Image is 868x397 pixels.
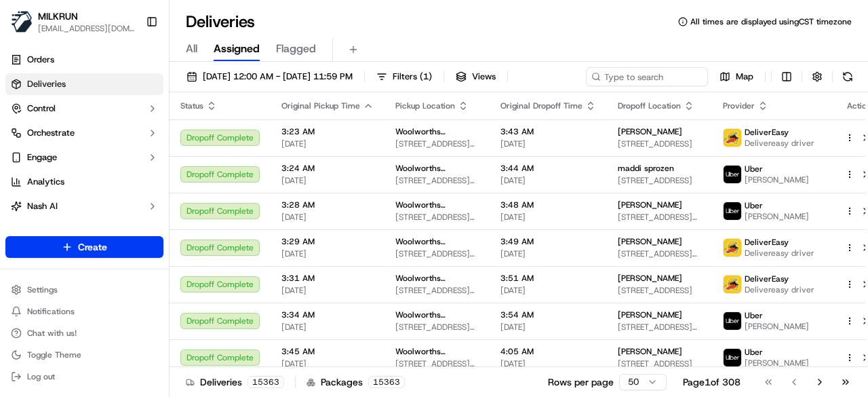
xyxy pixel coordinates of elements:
[500,212,596,223] span: [DATE]
[5,49,163,71] a: Orders
[450,67,502,86] button: Views
[618,285,701,296] span: [STREET_ADDRESS]
[281,236,374,247] span: 3:29 AM
[281,346,374,357] span: 3:45 AM
[27,102,56,115] span: Control
[27,349,81,360] span: Toggle Theme
[27,78,66,90] span: Deliveries
[27,127,75,139] span: Orchestrate
[281,100,360,111] span: Original Pickup Time
[618,126,682,137] span: [PERSON_NAME]
[78,240,107,254] span: Create
[5,171,163,193] a: Analytics
[745,200,763,211] span: Uber
[618,175,701,186] span: [STREET_ADDRESS]
[5,345,163,364] button: Toggle Theme
[745,310,763,321] span: Uber
[420,71,432,83] span: ( 1 )
[395,322,479,333] span: [STREET_ADDRESS][PERSON_NAME]
[5,367,163,386] button: Log out
[27,200,58,212] span: Nash AI
[618,248,701,259] span: [STREET_ADDRESS][PERSON_NAME]
[745,237,789,248] span: DeliverEasy
[395,273,479,284] span: Woolworths Supermarket [GEOGRAPHIC_DATA] - [GEOGRAPHIC_DATA]
[618,309,682,320] span: [PERSON_NAME]
[5,147,163,168] button: Engage
[395,138,479,149] span: [STREET_ADDRESS][PERSON_NAME]
[395,126,479,137] span: Woolworths Supermarket [GEOGRAPHIC_DATA] - [GEOGRAPHIC_DATA]
[500,100,583,111] span: Original Dropoff Time
[736,71,753,83] span: Map
[618,163,674,174] span: maddi sprozen
[500,236,596,247] span: 3:49 AM
[745,211,809,222] span: [PERSON_NAME]
[281,175,374,186] span: [DATE]
[500,248,596,259] span: [DATE]
[745,321,809,332] span: [PERSON_NAME]
[27,328,77,339] span: Chat with us!
[395,212,479,223] span: [STREET_ADDRESS][PERSON_NAME]
[5,324,163,343] button: Chat with us!
[5,98,163,119] button: Control
[5,280,163,299] button: Settings
[745,248,814,259] span: Delivereasy driver
[618,138,701,149] span: [STREET_ADDRESS]
[838,67,857,86] button: Refresh
[281,322,374,333] span: [DATE]
[618,322,701,333] span: [STREET_ADDRESS][PERSON_NAME]
[38,23,135,34] span: [EMAIL_ADDRESS][DOMAIN_NAME]
[690,16,852,27] span: All times are displayed using CST timezone
[11,11,33,33] img: MILKRUN
[395,248,479,259] span: [STREET_ADDRESS][PERSON_NAME]
[214,41,260,57] span: Assigned
[618,346,682,357] span: [PERSON_NAME]
[500,309,596,320] span: 3:54 AM
[618,100,681,111] span: Dropoff Location
[745,127,789,138] span: DeliverEasy
[745,273,789,284] span: DeliverEasy
[724,166,741,183] img: uber-new-logo.jpeg
[370,67,438,86] button: Filters(1)
[500,200,596,210] span: 3:48 AM
[618,212,701,223] span: [STREET_ADDRESS][PERSON_NAME]
[745,358,809,368] span: [PERSON_NAME]
[27,151,57,164] span: Engage
[276,41,316,57] span: Flagged
[683,375,741,389] div: Page 1 of 308
[586,67,708,86] input: Type to search
[5,5,140,38] button: MILKRUNMILKRUN[EMAIL_ADDRESS][DOMAIN_NAME]
[5,73,163,95] a: Deliveries
[27,176,64,188] span: Analytics
[38,10,78,23] span: MILKRUN
[500,346,596,357] span: 4:05 AM
[27,306,75,317] span: Notifications
[5,195,163,217] button: Nash AI
[281,248,374,259] span: [DATE]
[5,302,163,321] button: Notifications
[618,273,682,284] span: [PERSON_NAME]
[395,346,479,357] span: Woolworths Supermarket [GEOGRAPHIC_DATA] - [GEOGRAPHIC_DATA]
[724,349,741,366] img: uber-new-logo.jpeg
[281,163,374,174] span: 3:24 AM
[395,309,479,320] span: Woolworths Supermarket [GEOGRAPHIC_DATA] - [GEOGRAPHIC_DATA]
[281,358,374,369] span: [DATE]
[724,129,741,147] img: delivereasy_logo.png
[500,273,596,284] span: 3:51 AM
[395,285,479,296] span: [STREET_ADDRESS][PERSON_NAME]
[180,67,359,86] button: [DATE] 12:00 AM - [DATE] 11:59 PM
[395,358,479,369] span: [STREET_ADDRESS][PERSON_NAME]
[724,202,741,220] img: uber-new-logo.jpeg
[500,138,596,149] span: [DATE]
[281,309,374,320] span: 3:34 AM
[618,200,682,210] span: [PERSON_NAME]
[281,138,374,149] span: [DATE]
[186,375,284,389] div: Deliveries
[307,375,405,389] div: Packages
[724,276,741,293] img: delivereasy_logo.png
[186,41,197,57] span: All
[724,239,741,257] img: delivereasy_logo.png
[500,126,596,137] span: 3:43 AM
[281,212,374,223] span: [DATE]
[186,11,255,33] h1: Deliveries
[395,163,479,174] span: Woolworths Supermarket [GEOGRAPHIC_DATA] - [GEOGRAPHIC_DATA]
